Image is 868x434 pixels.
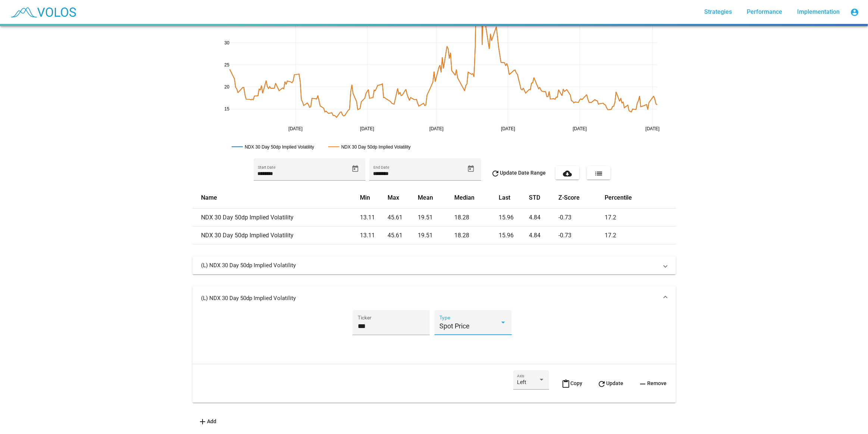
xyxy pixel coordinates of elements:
td: 13.11 [360,209,388,227]
mat-icon: remove [639,380,648,388]
button: Change sorting for min [360,194,370,202]
div: (L) NDX 30 Day 50dp Implied Volatility [192,310,676,402]
button: Change sorting for last [499,194,510,202]
td: 4.84 [529,227,558,244]
td: 17.2 [605,227,676,244]
mat-expansion-panel-header: (L) NDX 30 Day 50dp Implied Volatility [192,256,676,274]
td: 45.61 [388,209,418,227]
mat-icon: cloud_download [563,169,572,178]
span: Implementation [797,8,840,15]
td: 15.96 [499,227,529,244]
td: 17.2 [605,209,676,227]
mat-icon: list [594,169,603,178]
mat-icon: refresh [491,169,500,178]
button: Change sorting for mean [418,194,433,202]
td: -0.73 [558,209,605,227]
button: Change sorting for percentile [605,194,632,202]
button: Change sorting for std [529,194,540,202]
td: 18.28 [454,227,499,244]
td: 4.84 [529,209,558,227]
button: Open calendar [349,162,362,175]
a: Implementation [791,5,846,19]
td: NDX 30 Day 50dp Implied Volatility [192,227,360,244]
mat-panel-title: (L) NDX 30 Day 50dp Implied Volatility [201,294,658,302]
img: blue_transparent.png [6,3,80,21]
span: Update [598,380,624,386]
td: 19.51 [418,209,455,227]
span: Update Date Range [491,170,546,176]
span: Strategies [704,8,732,15]
span: Spot Price [439,322,470,330]
button: Change sorting for z_score [558,194,580,202]
span: Left [517,379,526,385]
span: Copy [562,380,583,386]
td: 15.96 [499,209,529,227]
td: 45.61 [388,227,418,244]
td: 13.11 [360,227,388,244]
td: NDX 30 Day 50dp Implied Volatility [192,209,360,227]
button: Remove [633,370,673,396]
td: 18.28 [454,209,499,227]
td: -0.73 [558,227,605,244]
button: Change sorting for name [201,194,217,202]
span: Remove [639,380,667,386]
button: Update [592,370,630,396]
button: Add [192,415,223,428]
button: Open calendar [464,162,477,175]
mat-icon: account_circle [850,8,859,17]
span: Performance [747,8,782,15]
mat-panel-title: (L) NDX 30 Day 50dp Implied Volatility [201,262,658,269]
mat-icon: content_paste [562,380,571,388]
button: Change sorting for max [388,194,399,202]
button: Update Date Range [485,166,552,179]
a: Performance [741,5,788,19]
mat-icon: refresh [598,380,607,388]
mat-icon: add [198,417,207,426]
a: Strategies [698,5,738,19]
button: Change sorting for median [454,194,474,202]
td: 19.51 [418,227,455,244]
button: Copy [556,370,589,396]
mat-expansion-panel-header: (L) NDX 30 Day 50dp Implied Volatility [192,286,676,310]
span: Add [198,418,217,424]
